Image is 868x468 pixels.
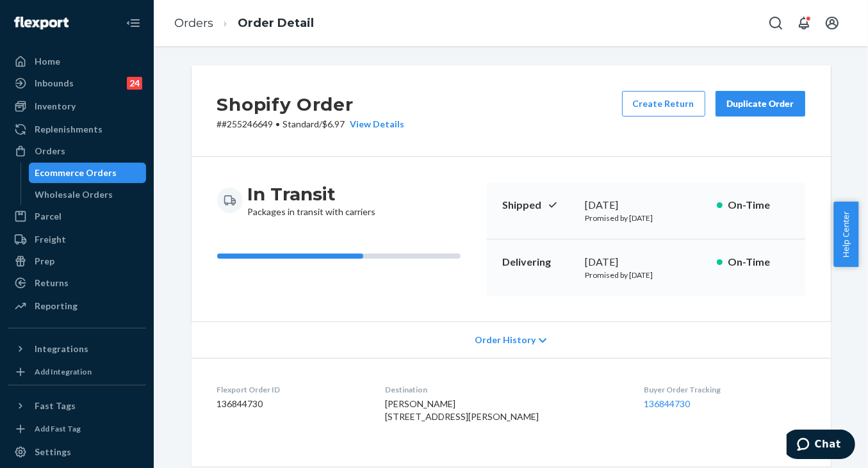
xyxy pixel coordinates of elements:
[283,118,320,129] span: Standard
[35,188,113,201] div: Wholesale Orders
[726,97,794,110] div: Duplicate Order
[8,296,146,316] a: Reporting
[238,16,314,30] a: Order Detail
[217,398,365,410] dd: 136844730
[29,163,147,183] a: Ecommerce Orders
[644,398,690,409] a: 136844730
[217,91,405,118] h2: Shopify Order
[728,198,790,213] p: On-Time
[585,213,707,223] p: Promised by [DATE]
[29,184,147,205] a: Wholesale Orders
[385,398,539,422] span: [PERSON_NAME] [STREET_ADDRESS][PERSON_NAME]
[644,384,805,395] dt: Buyer Order Tracking
[248,182,376,206] h3: In Transit
[819,10,845,36] button: Open account menu
[8,51,146,72] a: Home
[35,77,74,90] div: Inbounds
[35,446,71,458] div: Settings
[502,255,575,270] p: Delivering
[763,10,789,36] button: Open Search Box
[622,91,705,117] button: Create Return
[35,343,88,355] div: Integrations
[716,91,805,117] button: Duplicate Order
[14,17,69,29] img: Flexport logo
[345,118,405,131] button: View Details
[833,202,858,267] button: Help Center
[475,334,536,346] span: Order History
[8,229,146,250] a: Freight
[35,55,60,68] div: Home
[8,339,146,359] button: Integrations
[8,421,146,437] a: Add Fast Tag
[120,10,146,36] button: Close Navigation
[728,255,790,270] p: On-Time
[35,166,117,179] div: Ecommerce Orders
[787,430,855,462] iframe: Opens a widget where you can chat to one of our agents
[8,206,146,227] a: Parcel
[8,396,146,416] button: Fast Tags
[35,366,92,377] div: Add Integration
[35,277,69,289] div: Returns
[35,399,76,412] div: Fast Tags
[217,118,405,131] p: # #255246649 / $6.97
[8,251,146,271] a: Prep
[585,198,707,213] div: [DATE]
[35,300,78,312] div: Reporting
[585,270,707,280] p: Promised by [DATE]
[248,182,376,218] div: Packages in transit with carriers
[35,210,61,223] div: Parcel
[585,255,707,270] div: [DATE]
[8,119,146,140] a: Replenishments
[35,233,66,246] div: Freight
[276,118,281,129] span: •
[8,73,146,93] a: Inbounds24
[8,141,146,161] a: Orders
[8,273,146,293] a: Returns
[8,96,146,117] a: Inventory
[8,442,146,462] a: Settings
[127,77,142,90] div: 24
[217,384,365,395] dt: Flexport Order ID
[35,145,65,157] div: Orders
[791,10,817,36] button: Open notifications
[174,16,213,30] a: Orders
[35,123,102,136] div: Replenishments
[385,384,623,395] dt: Destination
[35,100,76,113] div: Inventory
[502,198,575,213] p: Shipped
[164,4,324,42] ol: breadcrumbs
[8,364,146,380] a: Add Integration
[35,255,54,268] div: Prep
[35,423,81,434] div: Add Fast Tag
